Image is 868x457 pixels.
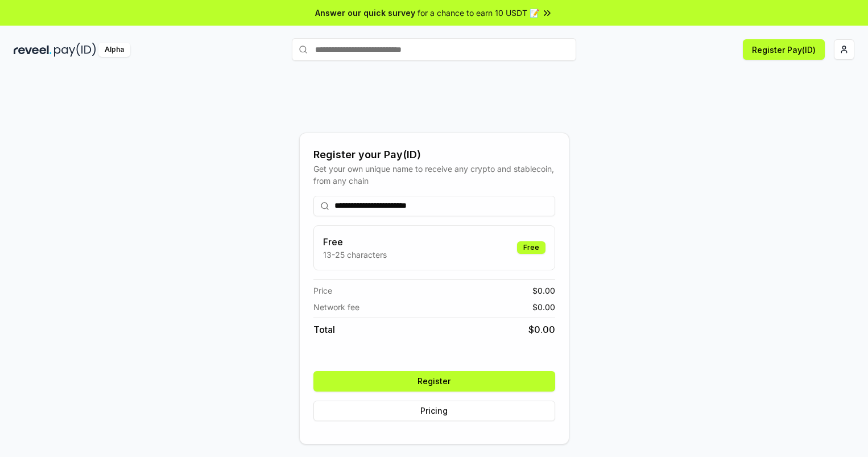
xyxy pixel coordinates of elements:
[323,235,387,249] h3: Free
[743,39,825,60] button: Register Pay(ID)
[313,301,359,313] span: Network fee
[98,43,130,57] div: Alpha
[532,301,555,313] span: $ 0.00
[323,249,387,261] p: 13-25 characters
[418,7,539,19] span: for a chance to earn 10 USDT 📝
[315,7,415,19] span: Answer our quick survey
[313,285,332,297] span: Price
[313,147,555,163] div: Register your Pay(ID)
[54,43,96,57] img: pay_id
[313,323,335,336] span: Total
[313,163,555,187] div: Get your own unique name to receive any crypto and stablecoin, from any chain
[14,43,52,57] img: reveel_dark
[532,285,555,297] span: $ 0.00
[517,241,545,254] div: Free
[313,401,555,421] button: Pricing
[528,323,555,336] span: $ 0.00
[313,371,555,392] button: Register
